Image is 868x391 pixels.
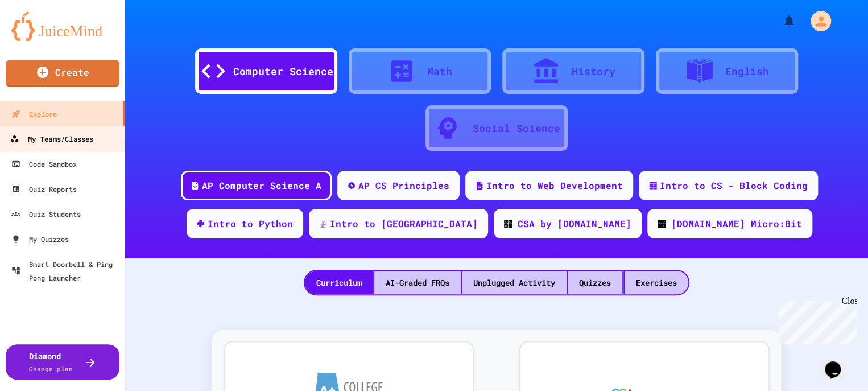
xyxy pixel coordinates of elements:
div: My Quizzes [11,232,69,246]
div: Smart Doorbell & Ping Pong Launcher [11,257,121,285]
div: Intro to [GEOGRAPHIC_DATA] [330,217,478,231]
div: English [725,64,769,79]
div: Exercises [625,271,688,294]
div: Quizzes [568,271,622,294]
span: Change plan [29,364,73,373]
div: CSA by [DOMAIN_NAME] [518,217,631,231]
div: My Account [799,8,834,34]
iframe: chat widget [774,296,857,344]
div: Code Sandbox [11,157,77,171]
div: Curriculum [305,271,373,294]
div: Math [427,64,452,79]
div: Diamond [29,350,73,374]
div: My Teams/Classes [10,132,93,146]
div: Explore [11,107,57,121]
div: Social Science [473,121,560,136]
div: History [572,64,615,79]
a: Create [6,60,119,87]
div: AP CS Principles [358,179,449,192]
img: CODE_logo_RGB.png [658,220,666,228]
div: AI-Graded FRQs [374,271,461,294]
div: Unplugged Activity [462,271,567,294]
div: Chat with us now!Close [5,5,78,72]
div: [DOMAIN_NAME] Micro:Bit [671,217,802,231]
div: Quiz Students [11,207,81,221]
div: Intro to Python [208,217,293,231]
iframe: chat widget [820,345,857,380]
div: Quiz Reports [11,182,77,196]
div: My Notifications [761,11,799,31]
div: Intro to CS - Block Coding [660,179,808,192]
div: Computer Science [233,64,333,79]
button: DiamondChange plan [6,344,119,380]
img: CODE_logo_RGB.png [504,220,512,228]
div: AP Computer Science A [202,179,321,192]
img: logo-orange.svg [11,11,114,41]
div: Intro to Web Development [486,179,623,192]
